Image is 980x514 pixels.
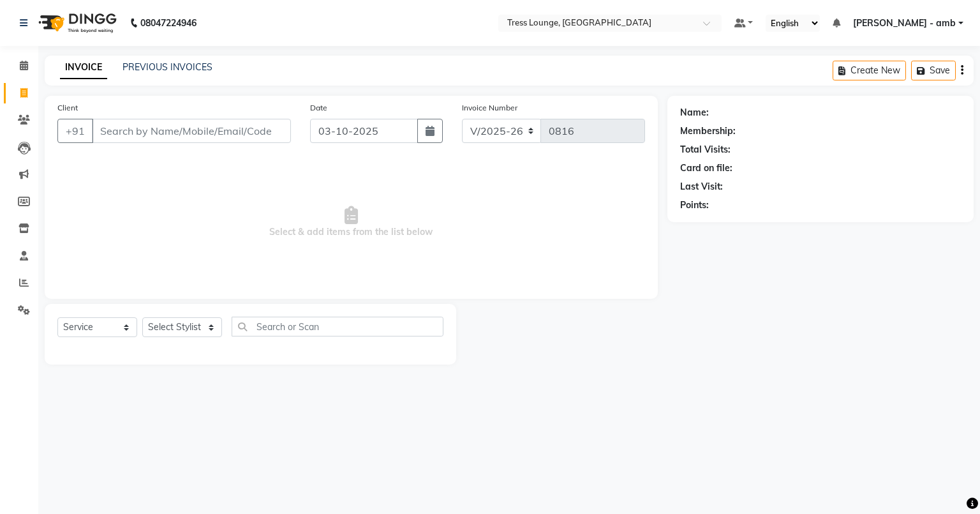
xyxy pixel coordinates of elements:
[57,158,645,286] span: Select & add items from the list below
[680,106,709,119] div: Name:
[140,5,197,41] b: 08047224946
[680,143,731,156] div: Total Visits:
[57,119,93,143] button: +91
[680,199,709,212] div: Points:
[680,125,736,138] div: Membership:
[911,61,956,80] button: Save
[833,61,906,80] button: Create New
[680,162,732,175] div: Card on file:
[60,56,107,79] a: INVOICE
[853,17,956,30] span: [PERSON_NAME] - amb
[310,102,327,114] label: Date
[57,102,78,114] label: Client
[122,61,212,73] a: PREVIOUS INVOICES
[680,180,723,193] div: Last Visit:
[462,102,517,114] label: Invoice Number
[232,317,443,336] input: Search or Scan
[33,5,120,41] img: logo
[92,119,291,143] input: Search by Name/Mobile/Email/Code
